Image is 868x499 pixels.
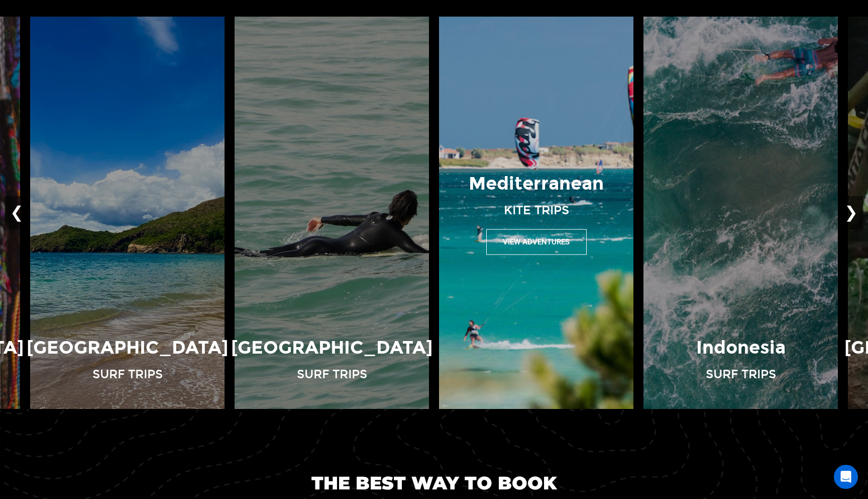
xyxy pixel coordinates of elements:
button: View Adventures [486,229,587,255]
button: ❯ [839,196,863,229]
p: [GEOGRAPHIC_DATA] [231,335,432,361]
p: Surf Trips [92,366,163,383]
div: Open Intercom Messenger [834,465,858,489]
p: Surf Trips [706,366,776,383]
p: [GEOGRAPHIC_DATA] [27,335,228,361]
p: Surf Trips [297,366,367,383]
p: Indonesia [696,335,786,361]
button: ❮ [5,196,29,229]
p: Mediterranean [469,171,604,197]
p: Kite Trips [504,202,569,219]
